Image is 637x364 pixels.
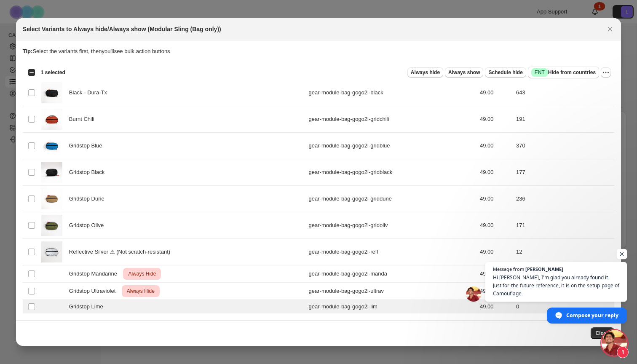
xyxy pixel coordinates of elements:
[485,67,526,78] button: Schedule hide
[41,162,62,183] img: L1020292.jpg
[41,69,65,76] span: 1 selected
[448,69,480,76] span: Always show
[41,135,62,156] img: L1010153_e1fc6a5d-3f96-4be1-8c3d-613a00f6255f.jpg
[566,308,618,323] span: Compose your reply
[601,67,611,78] button: More actions
[617,346,629,358] span: 1
[477,239,514,265] td: 49.00
[69,168,109,177] span: Gridstop Black
[477,80,514,106] td: 49.00
[591,327,615,339] button: Close
[126,269,158,279] span: Always Hide
[445,67,483,78] button: Always show
[493,267,524,271] span: Message from
[306,239,477,265] td: gear-module-bag-gogo2l-refl
[23,25,221,33] h2: Select Variants to Always hide/Always show (Modular Sling (Bag only))
[604,23,616,35] button: Close
[306,283,477,300] td: gear-module-bag-gogo2l-ultrav
[306,80,477,106] td: gear-module-bag-gogo2l-black
[602,330,627,356] div: Open chat
[23,48,33,54] strong: Tip:
[41,109,62,130] img: chili_front_79f2d344-817e-4a94-98ab-1dfc54f09f33.jpg
[306,212,477,239] td: gear-module-bag-gogo2l-gridoliv
[41,82,62,103] img: L1010147-2.jpg
[306,106,477,133] td: gear-module-bag-gogo2l-gridchili
[23,47,614,56] p: Select the variants first, then you'll see bulk action buttons
[69,195,109,203] span: Gridstop Dune
[488,69,522,76] span: Schedule hide
[535,69,545,76] span: ENT
[306,133,477,159] td: gear-module-bag-gogo2l-gridblue
[306,186,477,212] td: gear-module-bag-gogo2l-griddune
[69,142,107,150] span: Gridstop Blue
[69,270,122,278] span: Gridstop Mandarine
[69,88,112,97] span: Black - Dura-Tx
[525,267,563,271] span: [PERSON_NAME]
[306,159,477,186] td: gear-module-bag-gogo2l-gridblack
[477,283,514,300] td: 49.00
[69,302,108,311] span: Gridstop Lime
[411,69,440,76] span: Always hide
[41,241,62,262] img: L1010147-2_ddc16e78-55c0-4204-92e1-32736f00e20f.jpg
[514,80,614,106] td: 643
[514,159,614,186] td: 177
[493,273,619,297] span: Hi [PERSON_NAME], I'm glad you already found it. Just for the future reference, it is on the setu...
[69,248,175,256] span: Reflective Silver ⚠ (Not scratch-resistant)
[477,133,514,159] td: 49.00
[514,212,614,239] td: 171
[69,287,120,295] span: Gridstop Ultraviolet
[528,67,599,78] button: SuccessENTHide from countries
[531,68,596,77] span: Hide from countries
[477,265,514,283] td: 49.00
[306,265,477,283] td: gear-module-bag-gogo2l-manda
[41,215,62,236] img: L1040731-Shop_837eafbf-72ce-4d4c-b4fc-de8d1d679d8b.jpg
[407,67,443,78] button: Always hide
[596,330,610,337] span: Close
[514,239,614,265] td: 12
[306,300,477,314] td: gear-module-bag-gogo2l-lim
[477,186,514,212] td: 49.00
[477,159,514,186] td: 49.00
[41,188,62,209] img: L1040720-Shop.jpg
[514,186,614,212] td: 236
[477,106,514,133] td: 49.00
[477,300,514,314] td: 49.00
[69,115,99,123] span: Burnt Chili
[514,133,614,159] td: 370
[125,286,156,296] span: Always Hide
[477,212,514,239] td: 49.00
[514,106,614,133] td: 191
[69,221,108,230] span: Gridstop Olive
